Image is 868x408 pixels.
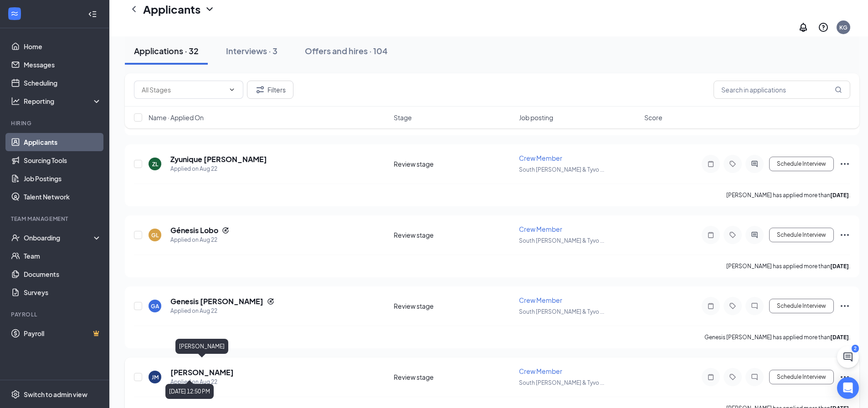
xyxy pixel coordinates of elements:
input: Search in applications [714,81,850,99]
div: GL [151,231,159,239]
span: Name · Applied On [149,113,204,122]
div: Applications · 32 [134,45,199,56]
div: Applied on Aug 22 [170,306,274,316]
svg: WorkstreamLogo [10,9,19,18]
button: Schedule Interview [769,299,834,313]
svg: QuestionInfo [818,22,829,33]
input: All Stages [142,85,225,95]
div: Applied on Aug 22 [170,377,234,387]
h5: Zyunique [PERSON_NAME] [170,154,267,164]
span: Crew Member [519,367,562,375]
span: South [PERSON_NAME] & Tyvo ... [519,166,604,173]
svg: Note [705,373,716,381]
a: Scheduling [24,74,102,92]
svg: ActiveChat [749,160,760,168]
h1: Applicants [143,1,200,17]
span: South [PERSON_NAME] & Tyvo ... [519,308,604,315]
svg: Notifications [798,22,809,33]
span: Stage [394,113,412,122]
div: ZL [152,160,158,168]
p: [PERSON_NAME] has applied more than . [726,262,850,270]
button: Schedule Interview [769,370,834,384]
svg: Settings [11,390,20,399]
div: Onboarding [24,233,94,242]
svg: Note [705,302,716,310]
a: Surveys [24,283,102,301]
svg: Note [705,160,716,168]
div: Payroll [11,311,100,318]
span: Crew Member [519,154,562,162]
div: JM [152,373,159,381]
span: South [PERSON_NAME] & Tyvo ... [519,379,604,386]
div: Review stage [394,159,514,168]
span: Score [644,113,663,122]
div: [PERSON_NAME] [175,339,228,354]
div: Review stage [394,230,514,240]
svg: Filter [255,84,266,95]
div: GA [151,302,159,310]
div: Review stage [394,301,514,311]
button: Schedule Interview [769,228,834,242]
div: [DATE] 12:50 PM [165,384,214,399]
button: ChatActive [837,346,859,368]
div: Open Intercom Messenger [837,377,859,399]
span: South [PERSON_NAME] & Tyvo ... [519,237,604,244]
h5: Génesis Lobo [170,225,218,235]
a: Messages [24,56,102,74]
svg: MagnifyingGlass [835,86,842,93]
a: Talent Network [24,188,102,206]
svg: ChatInactive [749,373,760,381]
div: 2 [852,345,859,352]
svg: Tag [727,231,738,239]
h5: [PERSON_NAME] [170,367,234,377]
svg: Tag [727,302,738,310]
svg: Tag [727,373,738,381]
span: Job posting [519,113,553,122]
a: Team [24,247,102,265]
button: Schedule Interview [769,157,834,171]
h5: Genesis [PERSON_NAME] [170,296,263,306]
div: Reporting [24,97,102,106]
a: PayrollCrown [24,324,102,342]
div: Offers and hires · 104 [305,45,388,56]
svg: Reapply [267,298,274,305]
a: Sourcing Tools [24,151,102,169]
svg: Note [705,231,716,239]
div: Interviews · 3 [226,45,277,56]
div: Applied on Aug 22 [170,235,229,245]
svg: Tag [727,160,738,168]
svg: ActiveChat [749,231,760,239]
svg: Collapse [88,10,97,19]
div: Switch to admin view [24,390,87,399]
svg: UserCheck [11,233,20,242]
b: [DATE] [830,263,849,270]
div: KG [839,24,847,31]
svg: Ellipses [839,301,850,311]
svg: ChevronDown [204,4,215,15]
svg: Analysis [11,97,20,106]
a: Job Postings [24,169,102,188]
div: Review stage [394,372,514,382]
a: Applicants [24,133,102,151]
p: Genesis [PERSON_NAME] has applied more than . [704,333,850,341]
svg: ChatInactive [749,302,760,310]
svg: ChatActive [842,352,853,362]
a: Home [24,37,102,56]
svg: ChevronDown [228,86,236,93]
b: [DATE] [830,192,849,199]
svg: ChevronLeft [128,4,139,15]
svg: Ellipses [839,372,850,382]
svg: Ellipses [839,229,850,240]
p: [PERSON_NAME] has applied more than . [726,191,850,199]
button: Filter Filters [247,81,293,99]
b: [DATE] [830,334,849,341]
span: Crew Member [519,225,562,233]
span: Crew Member [519,296,562,304]
a: Documents [24,265,102,283]
div: Hiring [11,119,100,127]
div: Applied on Aug 22 [170,164,267,173]
div: Team Management [11,215,100,223]
svg: Ellipses [839,158,850,169]
svg: Reapply [222,227,229,234]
